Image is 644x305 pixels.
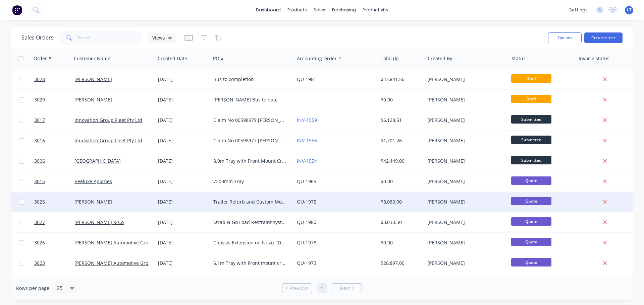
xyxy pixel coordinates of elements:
img: Factory [12,5,22,15]
div: 6.1m Tray with Front mount crane [213,260,288,266]
span: Quote [511,217,551,226]
span: Quote [511,258,551,266]
a: 3025 [34,192,74,212]
div: [DATE] [158,239,208,246]
a: 3017 [34,110,74,130]
a: INV-1554 [297,158,317,164]
div: [PERSON_NAME] [427,260,502,266]
div: [PERSON_NAME] [427,76,502,83]
a: Next page [332,285,362,292]
a: 3006 [34,151,74,171]
div: [PERSON_NAME] [427,178,502,185]
a: Previous page [282,285,312,292]
h1: Sales Orders [21,34,54,41]
div: Accounting Order # [297,55,341,62]
div: Customer Name [74,55,110,62]
span: Views [152,34,165,41]
div: [PERSON_NAME] [427,117,502,124]
a: 3016 [34,131,74,151]
div: [DATE] [158,117,208,124]
div: Order # [34,55,51,62]
span: Quote [511,176,551,185]
div: sales [310,5,329,15]
a: 3026 [34,233,74,253]
span: Rows per page [16,285,49,292]
a: 3015 [34,171,74,192]
a: 3028 [34,69,74,89]
div: [DATE] [158,260,208,266]
div: $28,897.00 [381,260,420,266]
a: [PERSON_NAME] Automotive Group Pty Ltd [74,239,171,246]
div: [DATE] [158,76,208,83]
a: QU-1981 [297,76,316,82]
span: 3017 [34,117,45,124]
a: 3011 [34,274,74,294]
div: $0.00 [381,96,420,103]
a: QU-1978 [297,239,316,246]
div: PO # [213,55,224,62]
ul: Pagination [279,283,365,293]
a: dashboard [253,5,284,15]
div: $3,030.50 [381,219,420,226]
div: $1,701.26 [381,137,420,144]
div: [PERSON_NAME] Bus to date [213,96,288,103]
input: Search... [78,31,143,45]
span: 3029 [34,96,45,103]
span: 3025 [34,199,45,205]
a: QU-1980 [297,219,316,225]
a: QU-1975 [297,199,316,205]
div: [DATE] [158,96,208,103]
div: [PERSON_NAME] [427,239,502,246]
div: $0.00 [381,178,420,185]
div: products [284,5,310,15]
a: [PERSON_NAME] [74,96,112,103]
div: Claim No 00598977 [PERSON_NAME] DN85QS Name is [PERSON_NAME] Policy no 322240798 GFTBooking no 59... [213,137,288,144]
span: Submitted [511,136,551,144]
span: 3015 [34,178,45,185]
span: Submitted [511,156,551,164]
span: Quote [511,238,551,246]
a: 3029 [34,90,74,110]
span: 3028 [34,76,45,83]
div: $3,080.00 [381,199,420,205]
div: $22,841.50 [381,76,420,83]
span: Submitted [511,115,551,124]
div: [PERSON_NAME] [427,158,502,164]
div: [DATE] [158,219,208,226]
a: Innovation Group Fleet Pty Ltd [74,137,142,144]
div: [PERSON_NAME] [427,137,502,144]
button: Create order [584,32,623,43]
a: QU-1965 [297,178,316,184]
div: $0.00 [381,239,420,246]
span: LT [627,7,632,13]
a: INV-1556 [297,137,317,144]
div: [PERSON_NAME] [427,96,502,103]
span: Draft [511,74,551,83]
a: 3023 [34,253,74,273]
div: Created By [428,55,452,62]
div: Chassis Extension on Isuzu FDS from 4250mm to 5500mm [213,239,288,246]
div: $42,449.00 [381,158,420,164]
a: Innovation Group Fleet Pty Ltd [74,117,142,123]
a: INV-1559 [297,117,317,123]
a: [GEOGRAPHIC_DATA] [74,158,121,164]
a: QU-1973 [297,260,316,266]
div: Status [512,55,526,62]
div: [DATE] [158,158,208,164]
div: [PERSON_NAME] [427,219,502,226]
span: 3006 [34,158,45,164]
div: settings [566,5,591,15]
a: Beeluxe Apiaries [74,178,112,184]
span: 3016 [34,137,45,144]
div: Trailer Refurb and Custom Modifications [213,199,288,205]
div: Strap N Go Load Restraint system for 14plt Curtainsider [213,219,288,226]
div: Total ($) [381,55,398,62]
a: 3027 [34,212,74,232]
span: Previous [289,285,309,292]
div: [PERSON_NAME] [427,199,502,205]
div: Claim No 00598979 [PERSON_NAME] DN85QS Name is [PERSON_NAME] Policy no 322240798 GFT Booking no 5... [213,117,288,124]
div: 7200mm Tray [213,178,288,185]
div: Created Date [158,55,187,62]
div: Invoice status [579,55,609,62]
span: Quote [511,197,551,205]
